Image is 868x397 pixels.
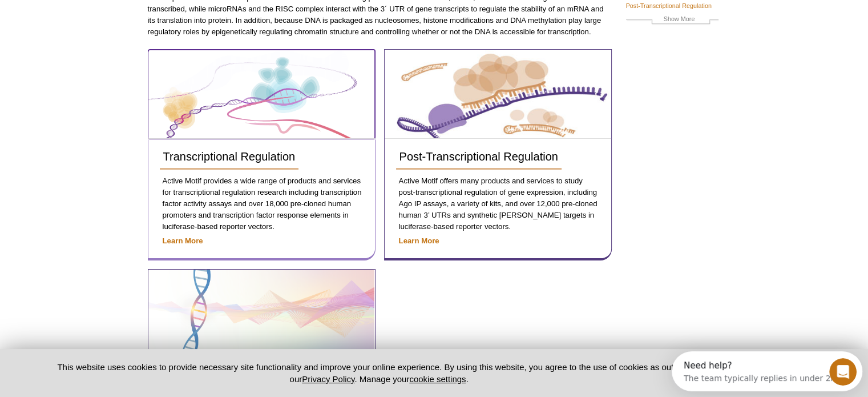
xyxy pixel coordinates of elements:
[148,270,374,358] img: Transcription Factor Assays (TransAM)
[160,175,364,232] p: Active Motif provides a wide range of products and services for transcriptional regulation resear...
[396,175,600,232] p: Active Motif offers many products and services to study post-transcriptional regulation of gene e...
[399,235,600,247] a: Learn More
[148,50,375,139] a: Transcriptional Regulation
[38,361,721,385] p: This website uses cookies to provide necessary site functionality and improve your online experie...
[148,50,374,138] img: Transcriptional Regulation
[385,50,611,138] img: Post-Transcriptional Regulation
[399,236,439,245] strong: Learn More
[160,145,299,170] a: Transcriptional Regulation
[409,374,466,384] button: cookie settings
[399,150,558,163] span: Post-Transcriptional Regulation
[672,351,862,391] iframe: Intercom live chat discovery launcher
[163,235,364,247] a: Learn More
[12,10,167,19] div: Need help?
[302,374,354,384] a: Privacy Policy
[385,50,611,139] a: Post-Transcriptional Regulation
[626,1,712,11] a: Post-Transcriptional Regulation
[148,270,375,359] a: Transcription Factor Assays (TransAM)
[163,236,203,245] strong: Learn More
[829,358,857,386] iframe: Intercom live chat
[626,14,718,27] a: Show More
[396,145,562,170] a: Post-Transcriptional Regulation
[12,19,167,31] div: The team typically replies in under 2m
[5,5,200,36] div: Open Intercom Messenger
[163,150,296,163] span: Transcriptional Regulation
